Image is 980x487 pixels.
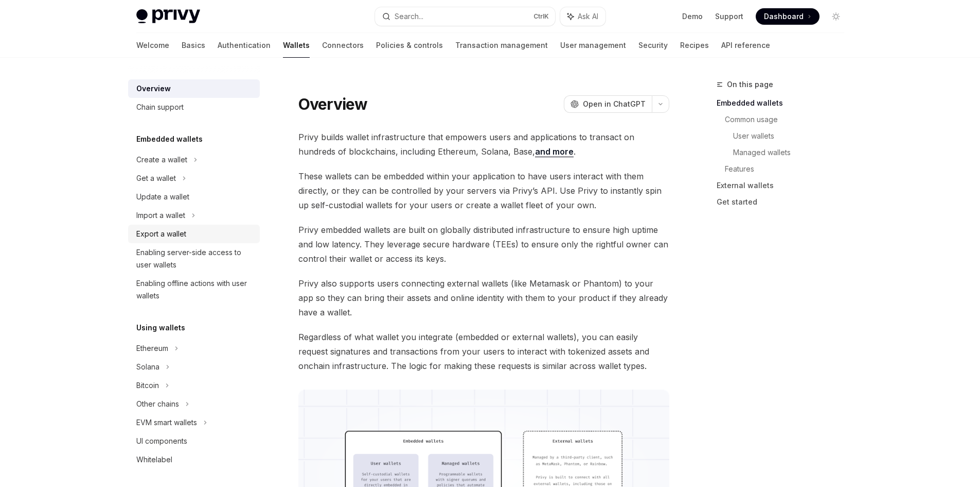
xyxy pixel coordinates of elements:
a: External wallets [717,177,852,194]
a: Dashboard [756,8,819,25]
a: Whitelabel [128,450,260,469]
div: Import a wallet [136,209,185,222]
div: EVM smart wallets [136,416,197,429]
img: light logo [136,9,200,24]
div: Overview [136,82,171,95]
span: Privy builds wallet infrastructure that empowers users and applications to transact on hundreds o... [298,130,669,159]
div: Bitcoin [136,379,159,392]
span: Open in ChatGPT [583,99,646,109]
div: Other chains [136,398,179,410]
a: Enabling offline actions with user wallets [128,274,260,305]
a: Demo [682,11,703,22]
a: Transaction management [455,33,548,58]
div: Update a wallet [136,191,189,203]
div: Enabling server-side access to user wallets [136,246,254,271]
span: Regardless of what wallet you integrate (embedded or external wallets), you can easily request si... [298,330,669,373]
a: UI components [128,432,260,450]
a: Recipes [680,33,709,58]
h5: Using wallets [136,322,185,334]
div: Enabling offline actions with user wallets [136,277,254,302]
a: Embedded wallets [717,95,852,111]
button: Ask AI [560,7,605,26]
div: Solana [136,361,159,373]
a: and more [535,146,574,157]
a: Authentication [218,33,271,58]
a: Features [725,161,852,177]
div: Create a wallet [136,154,187,166]
div: Get a wallet [136,172,176,184]
a: Update a wallet [128,188,260,206]
a: User management [560,33,626,58]
div: Chain support [136,101,184,113]
a: Support [715,11,743,22]
a: Get started [717,194,852,210]
h5: Embedded wallets [136,133,203,145]
a: Basics [182,33,205,58]
a: Wallets [283,33,310,58]
a: Managed wallets [733,144,852,161]
span: These wallets can be embedded within your application to have users interact with them directly, ... [298,169,669,212]
span: Dashboard [764,11,804,22]
div: UI components [136,435,187,447]
a: Policies & controls [376,33,443,58]
span: Ask AI [578,11,598,22]
div: Search... [395,10,423,23]
a: User wallets [733,128,852,144]
a: Common usage [725,111,852,128]
h1: Overview [298,95,368,113]
button: Open in ChatGPT [564,95,652,113]
span: Privy also supports users connecting external wallets (like Metamask or Phantom) to your app so t... [298,276,669,320]
a: Export a wallet [128,225,260,243]
a: Overview [128,79,260,98]
div: Export a wallet [136,228,186,240]
a: API reference [721,33,770,58]
button: Search...CtrlK [375,7,555,26]
a: Connectors [322,33,364,58]
span: On this page [727,78,773,91]
button: Toggle dark mode [828,8,844,25]
div: Ethereum [136,342,168,355]
span: Privy embedded wallets are built on globally distributed infrastructure to ensure high uptime and... [298,223,669,266]
div: Whitelabel [136,454,172,466]
a: Chain support [128,98,260,116]
a: Enabling server-side access to user wallets [128,243,260,274]
span: Ctrl K [533,12,549,21]
a: Welcome [136,33,169,58]
a: Security [638,33,668,58]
